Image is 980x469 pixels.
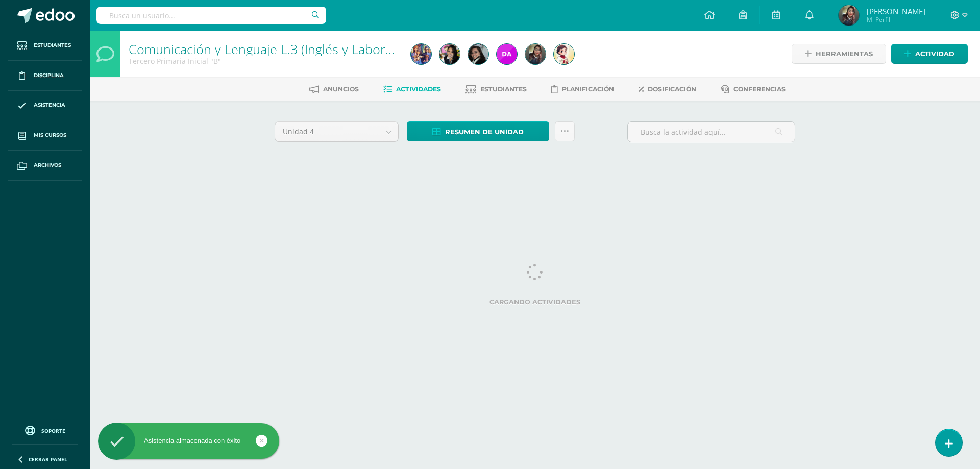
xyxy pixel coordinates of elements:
[8,91,82,121] a: Asistencia
[407,121,549,141] a: Resumen de unidad
[551,81,614,97] a: Planificación
[98,436,279,446] div: Asistencia almacenada con éxito
[915,44,954,63] span: Actividad
[34,161,61,169] span: Archivos
[792,44,886,64] a: Herramientas
[129,42,399,56] h1: Comunicación y Lenguaje L.3 (Inglés y Laboratorio)
[34,131,66,139] span: Mis cursos
[465,81,527,97] a: Estudiantes
[8,120,82,151] a: Mis cursos
[275,298,795,306] label: Cargando actividades
[497,44,517,64] img: bf89a91840aca31d426ba24085acb7f2.png
[867,6,925,16] span: [PERSON_NAME]
[639,81,696,97] a: Dosificación
[411,44,431,64] img: 7bd55ac0c36ce47889d24abe3c1e3425.png
[34,101,65,109] span: Asistencia
[480,85,527,93] span: Estudiantes
[525,44,546,64] img: f0e68a23fbcd897634a5ac152168984d.png
[283,122,371,141] span: Unidad 4
[554,44,574,64] img: 357931297cdd172384b1ceb9771a0171.png
[8,61,82,91] a: Disciplina
[96,7,326,24] input: Busca un usuario...
[309,81,359,97] a: Anuncios
[34,71,64,80] span: Disciplina
[628,122,795,142] input: Busca la actividad aquí...
[383,81,441,97] a: Actividades
[721,81,786,97] a: Conferencias
[733,85,786,93] span: Conferencias
[816,44,873,63] span: Herramientas
[839,5,859,26] img: f0e68a23fbcd897634a5ac152168984d.png
[867,15,925,24] span: Mi Perfil
[34,41,71,50] span: Estudiantes
[12,423,78,437] a: Soporte
[445,122,524,141] span: Resumen de unidad
[562,85,614,93] span: Planificación
[29,456,67,463] span: Cerrar panel
[648,85,696,93] span: Dosificación
[8,31,82,61] a: Estudiantes
[891,44,968,64] a: Actividad
[396,85,441,93] span: Actividades
[275,122,398,141] a: Unidad 4
[41,427,65,434] span: Soporte
[129,40,423,58] a: Comunicación y Lenguaje L.3 (Inglés y Laboratorio)
[8,151,82,181] a: Archivos
[468,44,488,64] img: e602cc58a41d4ad1c6372315f6095ebf.png
[323,85,359,93] span: Anuncios
[129,56,399,66] div: Tercero Primaria Inicial 'B'
[439,44,460,64] img: 47fbbcbd1c9a7716bb8cb4b126b93520.png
